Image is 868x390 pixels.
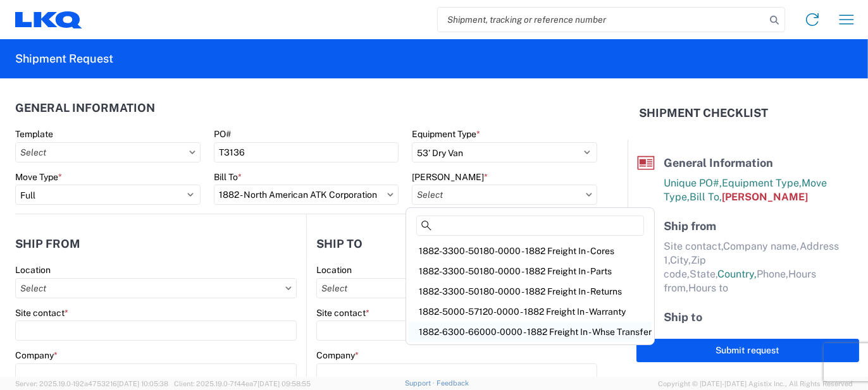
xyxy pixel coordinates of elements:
[15,128,53,140] label: Template
[664,310,702,324] span: Ship to
[15,264,51,276] label: Location
[722,177,802,189] span: Equipment Type,
[15,102,155,114] h2: General Information
[723,240,800,252] span: Company name,
[316,307,369,319] label: Site contact
[316,238,363,250] h2: Ship to
[722,191,808,203] span: [PERSON_NAME]
[316,350,359,361] label: Company
[409,261,652,281] div: 1882-3300-50180-0000 - 1882 Freight In - Parts
[405,379,437,387] a: Support
[690,268,717,280] span: State,
[437,379,469,387] a: Feedback
[664,240,723,252] span: Site contact,
[257,380,311,387] span: [DATE] 09:58:55
[15,307,68,319] label: Site contact
[15,350,58,361] label: Company
[214,128,231,140] label: PO#
[214,171,242,183] label: Bill To
[757,268,788,280] span: Phone,
[15,380,168,387] span: Server: 2025.19.0-192a4753216
[658,378,853,389] span: Copyright © [DATE]-[DATE] Agistix Inc., All Rights Reserved
[438,8,766,32] input: Shipment, tracking or reference number
[412,185,597,205] input: Select
[409,302,652,322] div: 1882-5000-57120-0000 - 1882 Freight In - Warranty
[664,219,716,233] span: Ship from
[214,185,399,205] input: Select
[690,191,722,203] span: Bill To,
[409,241,652,261] div: 1882-3300-50180-0000 - 1882 Freight In - Cores
[717,268,757,280] span: Country,
[174,380,311,387] span: Client: 2025.19.0-7f44ea7
[117,380,168,387] span: [DATE] 10:05:38
[15,238,80,250] h2: Ship from
[688,282,728,294] span: Hours to
[639,106,768,121] h2: Shipment Checklist
[409,281,652,302] div: 1882-3300-50180-0000 - 1882 Freight In - Returns
[670,254,691,266] span: City,
[636,339,859,362] button: Submit request
[15,51,113,66] h2: Shipment Request
[15,142,201,162] input: Select
[412,171,488,183] label: [PERSON_NAME]
[412,128,480,140] label: Equipment Type
[664,177,722,189] span: Unique PO#,
[409,322,652,342] div: 1882-6300-66000-0000 - 1882 Freight In - Whse Transfer
[664,156,773,169] span: General Information
[15,171,62,183] label: Move Type
[316,264,352,276] label: Location
[316,278,597,298] input: Select
[15,278,297,298] input: Select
